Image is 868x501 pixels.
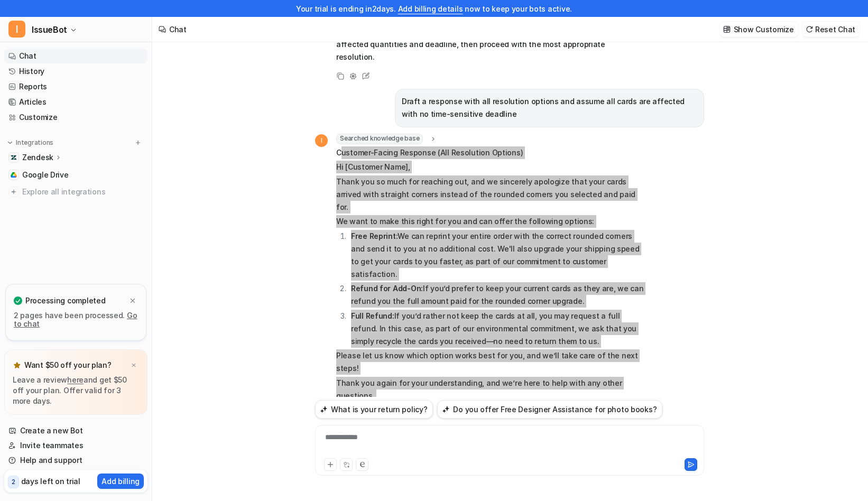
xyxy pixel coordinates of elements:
[806,25,813,33] img: reset
[134,139,142,146] img: menu_add.svg
[4,110,147,125] a: Customize
[315,134,328,147] span: I
[351,311,394,320] strong: Full Refund:
[720,22,798,37] button: Show Customize
[4,184,147,199] a: Explore all integrations
[4,168,147,182] a: Google DriveGoogle Drive
[351,282,645,308] p: If you’d prefer to keep your current cards as they are, we can refund you the full amount paid fo...
[4,453,147,468] a: Help and support
[336,161,645,173] p: Hi [Customer Name],
[4,49,147,63] a: Chat
[24,360,112,370] p: Want $50 off your plan?
[16,138,53,147] p: Integrations
[4,64,147,79] a: History
[336,134,423,144] span: Searched knowledge base
[734,24,794,35] p: Show Customize
[21,476,80,487] p: days left on trial
[169,24,187,35] div: Chat
[8,187,19,197] img: explore all integrations
[723,25,731,33] img: customize
[398,4,463,13] a: Add billing details
[315,400,433,419] button: What is your return policy?
[67,375,84,384] a: here
[4,438,147,453] a: Invite teammates
[11,154,17,161] img: Zendesk
[4,137,57,148] button: Integrations
[97,474,144,489] button: Add billing
[437,400,662,419] button: Do you offer Free Designer Assistance for photo books?
[336,215,645,228] p: We want to make this right for you and can offer the following options:
[22,183,143,200] span: Explore all integrations
[336,377,645,402] p: Thank you again for your understanding, and we’re here to help with any other questions.
[351,284,423,293] strong: Refund for Add-On:
[336,175,645,214] p: Thank you so much for reaching out, and we sincerely apologize that your cards arrived with strai...
[22,152,53,163] p: Zendesk
[13,361,21,369] img: star
[8,21,25,38] span: I
[11,172,17,178] img: Google Drive
[4,79,147,94] a: Reports
[351,231,398,240] strong: Free Reprint:
[336,349,645,375] p: Please let us know which option works best for you, and we’ll take care of the next steps!
[336,146,645,159] p: Customer-Facing Response (All Resolution Options)
[351,310,645,348] p: If you’d rather not keep the cards at all, you may request a full refund. In this case, as part o...
[12,477,15,487] p: 2
[32,22,67,37] span: IssueBot
[13,375,139,406] p: Leave a review and get $50 off your plan. Offer valid for 3 more days.
[101,476,140,487] p: Add billing
[402,95,697,120] p: Draft a response with all resolution options and assume all cards are affected with no time-sensi...
[802,22,860,37] button: Reset Chat
[336,25,645,63] p: No customer-facing response provided, as not explicitly requested. Please confirm affected quanti...
[22,170,69,180] span: Google Drive
[14,311,138,328] p: 2 pages have been processed.
[6,139,14,146] img: expand menu
[131,362,137,369] img: x
[4,423,147,438] a: Create a new Bot
[351,230,645,281] p: We can reprint your entire order with the correct rounded corners and send it to you at no additi...
[4,95,147,109] a: Articles
[14,311,137,328] a: Go to chat
[25,295,105,306] p: Processing completed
